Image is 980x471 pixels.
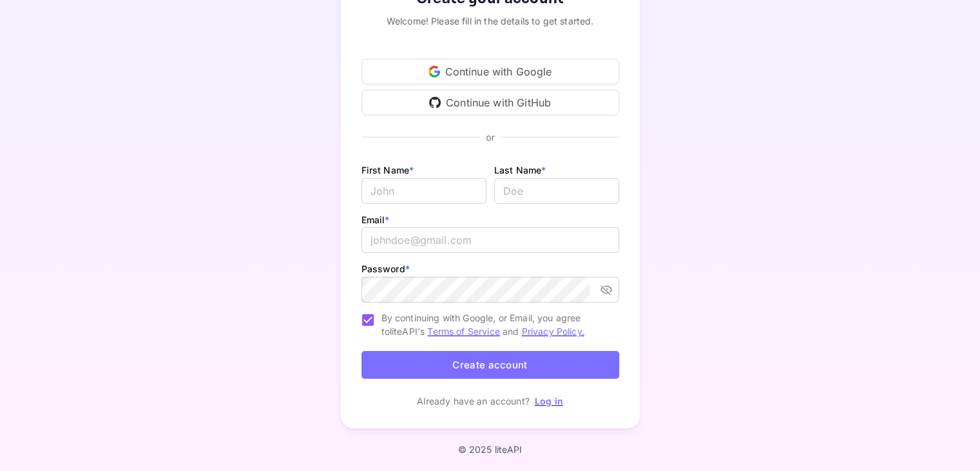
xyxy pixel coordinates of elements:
input: Doe [494,178,619,204]
a: Privacy Policy. [522,326,584,337]
a: Log in [535,396,563,406]
a: Terms of Service [427,326,499,337]
input: johndoe@gmail.com [361,227,619,253]
div: Welcome! Please fill in the details to get started. [361,14,619,28]
button: toggle password visibility [595,278,618,301]
input: John [361,178,486,204]
label: Last Name [494,165,546,175]
p: Already have an account? [417,394,530,408]
label: Email [361,214,390,225]
label: First Name [361,165,414,175]
div: Continue with Google [361,59,619,85]
p: © 2025 liteAPI [457,444,522,455]
div: Continue with GitHub [361,90,619,115]
button: Create account [361,351,619,379]
label: Password [361,263,410,274]
span: By continuing with Google, or Email, you agree to liteAPI's and [381,311,609,338]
